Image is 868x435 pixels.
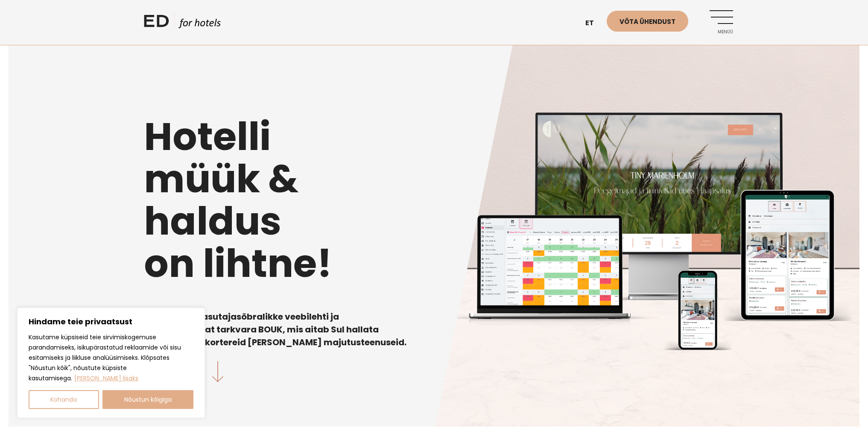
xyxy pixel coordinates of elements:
a: et [581,13,607,34]
a: Menüü [710,10,733,34]
button: Kohanda [29,390,99,409]
a: ED HOTELS [144,13,221,34]
a: Loe lisaks [74,373,139,383]
button: Nõustun kõigiga [102,390,194,409]
p: Kasutame küpsiseid teie sirvimiskogemuse parandamiseks, isikupärastatud reklaamide või sisu esita... [29,332,193,383]
a: Võta ühendust [607,11,688,32]
span: Menüü [710,29,733,35]
h1: Hotelli müük & haldus on lihtne! [144,115,725,285]
b: Kujundame kasutajasõbralikke veebilehti ja pakume nutikat tarkvara BOUK, mis aitab Sul hallata ho... [144,311,406,348]
p: Hindame teie privaatsust [29,317,193,327]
